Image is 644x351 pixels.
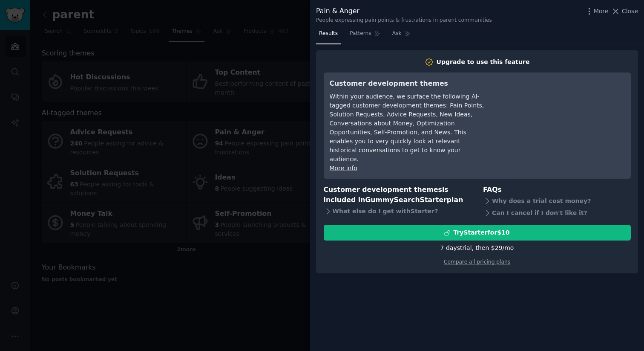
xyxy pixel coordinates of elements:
div: Pain & Anger [316,6,492,17]
div: Can I cancel if I don't like it? [483,207,631,219]
h3: Customer development themes is included in plan [324,185,471,206]
div: What else do I get with Starter ? [324,206,471,218]
span: Close [622,7,638,16]
span: More [594,7,609,16]
iframe: YouTube video player [497,78,625,142]
button: Close [611,7,638,16]
span: Results [319,30,338,38]
div: People expressing pain points & frustrations in parent communities [316,17,492,24]
button: TryStarterfor$10 [324,225,631,241]
a: Compare all pricing plans [444,259,510,265]
span: GummySearch Starter [365,196,446,204]
h3: Customer development themes [330,78,485,89]
span: Ask [392,30,402,38]
div: 7 days trial, then $ 29 /mo [440,244,514,252]
div: Try Starter for $10 [453,228,509,237]
a: More info [330,165,357,171]
div: Within your audience, we surface the following AI-tagged customer development themes: Pain Points... [330,92,485,164]
a: Results [316,27,341,44]
a: Patterns [347,27,383,44]
div: Upgrade to use this feature [437,58,530,67]
h3: FAQs [483,185,631,195]
button: More [585,7,609,16]
div: Why does a trial cost money? [483,195,631,207]
a: Ask [389,27,414,44]
span: Patterns [350,30,371,38]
